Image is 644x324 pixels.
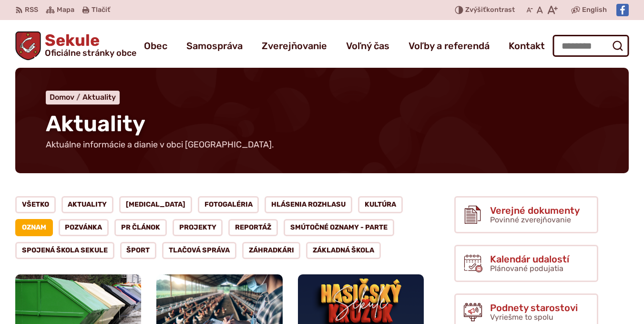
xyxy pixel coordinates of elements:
span: Podnety starostovi [490,303,578,313]
span: Povinné zverejňovanie [490,215,571,224]
a: Oznam [15,219,53,236]
a: Logo Sekule, prejsť na domovskú stránku. [15,31,136,60]
a: Kultúra [358,196,403,213]
a: Pozvánka [59,219,109,236]
a: Reportáž [228,219,278,236]
a: English [580,4,609,16]
span: Sekule [41,32,136,57]
p: Aktuálne informácie a dianie v obci [GEOGRAPHIC_DATA]. [46,140,275,150]
a: Základná škola [306,242,381,259]
span: Oficiálne stránky obce [45,49,136,57]
span: Domov [50,93,74,102]
a: Aktuality [82,93,116,102]
a: Smútočné oznamy - parte [284,219,394,236]
a: Šport [120,242,157,259]
a: Domov [50,93,82,102]
a: Kalendár udalostí Plánované podujatia [454,245,598,282]
a: Kontakt [509,32,545,59]
a: Všetko [15,196,56,213]
a: Voľby a referendá [409,32,490,59]
span: kontrast [465,6,515,14]
a: Voľný čas [346,32,389,59]
a: Záhradkári [242,242,301,259]
span: English [582,4,607,16]
a: Spojená škola Sekule [15,242,114,259]
a: Verejné dokumenty Povinné zverejňovanie [454,196,598,233]
span: Mapa [57,4,74,16]
a: Obec [144,32,167,59]
span: Aktuality [46,111,145,137]
a: Zverejňovanie [262,32,327,59]
span: Plánované podujatia [490,264,563,273]
img: Prejsť na Facebook stránku [616,4,629,16]
span: Verejné dokumenty [490,205,580,216]
a: [MEDICAL_DATA] [119,196,192,213]
span: Zvýšiť [465,6,486,14]
span: RSS [25,4,38,16]
span: Tlačiť [92,6,110,14]
a: Samospráva [186,32,243,59]
span: Vyriešme to spolu [490,313,553,322]
a: Aktuality [61,196,114,213]
a: Fotogaléria [198,196,259,213]
img: Prejsť na domovskú stránku [15,31,41,60]
span: Kalendár udalostí [490,254,569,264]
a: PR článok [114,219,167,236]
a: Hlásenia rozhlasu [265,196,352,213]
a: Tlačová správa [162,242,236,259]
a: Projekty [173,219,223,236]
